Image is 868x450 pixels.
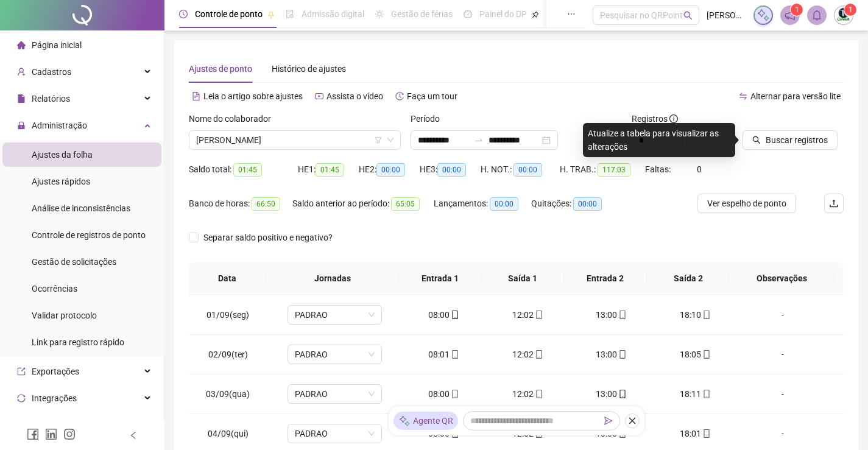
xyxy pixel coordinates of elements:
span: Link para registro rápido [32,337,124,347]
span: 1 [795,5,799,14]
span: mobile [701,390,711,398]
span: facebook [27,428,39,440]
span: 00:00 [490,197,518,211]
span: file [17,94,26,103]
span: mobile [450,350,459,359]
span: Faltas: [645,164,672,174]
span: 01/09(seg) [206,310,249,320]
label: Nome do colaborador [189,112,279,125]
div: Quitações: [531,197,616,211]
div: 08:00 [412,308,476,322]
span: mobile [701,311,711,319]
label: Período [411,112,448,125]
th: Saída 1 [482,262,565,295]
span: Validar protocolo [32,311,97,320]
span: ellipsis [567,10,576,18]
span: PADRAO [295,424,375,443]
span: 03/09(qua) [206,389,250,399]
button: Ver espelho de ponto [697,194,796,213]
span: Página inicial [32,40,82,50]
span: Painel do DP [479,9,527,19]
div: Atualize a tabela para visualizar as alterações [583,123,735,157]
span: mobile [534,390,543,398]
div: 18:11 [663,387,728,401]
span: home [17,41,26,49]
button: Buscar registros [743,130,838,150]
div: Agente QR [393,412,458,430]
span: Assista o vídeo [326,91,383,101]
div: 08:00 [412,387,476,401]
span: Cadastros [32,67,71,77]
div: 13:00 [579,387,644,401]
span: mobile [617,390,627,398]
span: 66:50 [252,197,280,211]
span: sync [17,394,26,403]
span: 00:00 [376,163,405,177]
span: Controle de registros de ponto [32,230,146,240]
div: Lançamentos: [434,197,531,211]
div: H. NOT.: [481,163,560,177]
sup: Atualize o seu contato no menu Meus Dados [844,4,856,16]
span: lock [17,121,26,130]
span: filter [375,136,382,144]
span: info-circle [669,114,678,123]
span: Agente de IA [32,420,79,430]
span: send [604,417,613,425]
span: Admissão digital [302,9,364,19]
div: Banco de horas: [189,197,292,211]
span: history [395,92,404,100]
span: close [628,417,637,425]
iframe: Intercom live chat [827,409,856,438]
span: Integrações [32,393,77,403]
span: Análise de inconsistências [32,203,130,213]
span: Ajustes da folha [32,150,93,160]
div: 18:05 [663,348,728,361]
span: Ajustes de ponto [189,64,252,74]
span: file-done [286,10,294,18]
span: file-text [192,92,200,100]
th: Saída 2 [647,262,730,295]
div: 12:02 [495,308,560,322]
span: Ajustes rápidos [32,177,90,186]
div: 18:01 [663,427,728,440]
span: youtube [315,92,323,100]
span: 01:45 [316,163,344,177]
span: 0 [697,164,702,174]
div: 18:10 [663,308,728,322]
span: search [752,136,761,144]
th: Data [189,262,266,295]
span: 01:45 [233,163,262,177]
span: Exportações [32,367,79,376]
span: upload [829,199,839,208]
img: 69183 [834,6,853,24]
span: Leia o artigo sobre ajustes [203,91,303,101]
span: left [129,431,138,440]
span: down [387,136,394,144]
sup: 1 [791,4,803,16]
span: instagram [63,428,76,440]
span: user-add [17,68,26,76]
div: HE 2: [359,163,420,177]
div: 12:02 [495,348,560,361]
img: sparkle-icon.fc2bf0ac1784a2077858766a79e2daf3.svg [398,415,411,427]
div: 13:00 [579,348,644,361]
span: search [683,11,693,20]
span: mobile [701,429,711,438]
span: mobile [450,390,459,398]
span: Gestão de férias [391,9,453,19]
span: bell [811,10,822,21]
span: Administração [32,121,87,130]
span: Separar saldo positivo e negativo? [199,231,337,244]
span: 02/09(ter) [208,350,248,359]
span: mobile [534,350,543,359]
span: mobile [534,311,543,319]
img: sparkle-icon.fc2bf0ac1784a2077858766a79e2daf3.svg [757,9,770,22]
span: mobile [450,311,459,319]
div: 13:00 [579,308,644,322]
span: Ver espelho de ponto [707,197,786,210]
div: 12:02 [495,387,560,401]
span: 65:05 [391,197,420,211]
span: 04/09(qui) [208,429,249,438]
span: Registros [632,112,678,125]
div: H. TRAB.: [560,163,645,177]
